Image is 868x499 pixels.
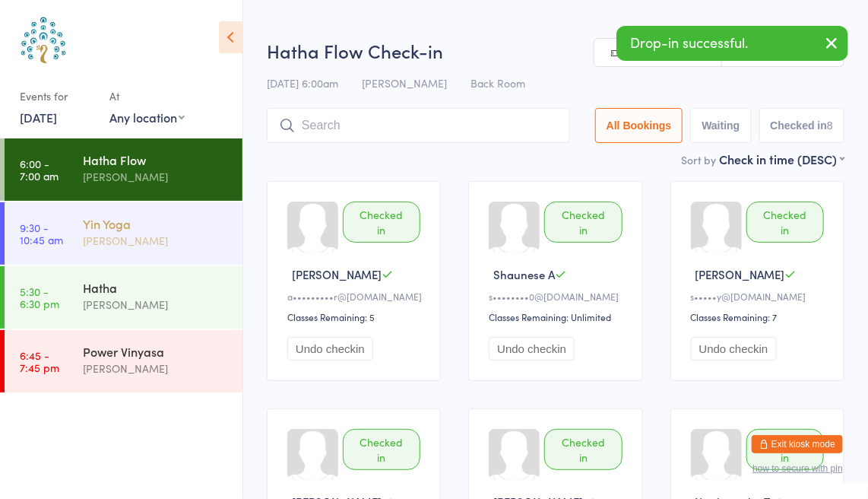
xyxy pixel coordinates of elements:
span: Shaunese A [493,266,555,282]
span: [PERSON_NAME] [292,266,382,282]
div: Any location [109,109,185,126]
div: Hatha [83,279,230,296]
a: 6:45 -7:45 pmPower Vinyasa[PERSON_NAME] [5,330,242,393]
input: Search [267,108,570,143]
div: Check in time (DESC) [719,151,844,167]
button: Undo checkin [287,337,373,361]
span: Back Room [470,75,525,91]
div: [PERSON_NAME] [83,168,230,186]
div: Events for [20,84,94,109]
span: [DATE] 6:00am [267,75,338,91]
div: Checked in [343,202,420,243]
div: a•••••••••r@[DOMAIN_NAME] [287,290,425,303]
button: Exit kiosk mode [752,435,843,453]
div: Checked in [544,202,622,243]
div: Hatha Flow [83,151,230,168]
button: how to secure with pin [752,463,843,474]
div: [PERSON_NAME] [83,232,230,249]
label: Sort by [681,152,716,167]
div: Checked in [746,429,824,470]
div: s•••••y@[DOMAIN_NAME] [691,290,828,303]
button: Waiting [690,108,751,143]
div: Checked in [746,202,824,243]
div: Yin Yoga [83,215,230,232]
div: Checked in [544,429,622,470]
a: 6:00 -7:00 amHatha Flow[PERSON_NAME] [5,138,242,201]
div: At [109,84,185,109]
div: Classes Remaining: 5 [287,310,425,323]
div: Classes Remaining: Unlimited [489,310,626,323]
div: [PERSON_NAME] [83,360,230,377]
div: Classes Remaining: 7 [691,310,828,323]
span: [PERSON_NAME] [695,266,785,282]
div: 8 [827,119,833,132]
button: Undo checkin [691,337,777,361]
span: [PERSON_NAME] [362,75,447,91]
div: Checked in [343,429,420,470]
time: 9:30 - 10:45 am [20,221,63,246]
div: Power Vinyasa [83,343,230,360]
div: s••••••••0@[DOMAIN_NAME] [489,290,626,303]
a: 5:30 -6:30 pmHatha[PERSON_NAME] [5,266,242,329]
h2: Hatha Flow Check-in [267,38,844,63]
a: [DATE] [20,109,57,126]
time: 6:00 - 7:00 am [20,157,59,182]
div: [PERSON_NAME] [83,296,230,313]
time: 5:30 - 6:30 pm [20,285,59,310]
time: 6:45 - 7:45 pm [20,349,59,373]
a: 9:30 -10:45 amYin Yoga[PERSON_NAME] [5,202,242,265]
button: Undo checkin [489,337,575,361]
img: Australian School of Meditation & Yoga [15,11,72,68]
button: All Bookings [595,108,683,143]
div: Drop-in successful. [616,26,848,61]
button: Checked in8 [759,108,845,143]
